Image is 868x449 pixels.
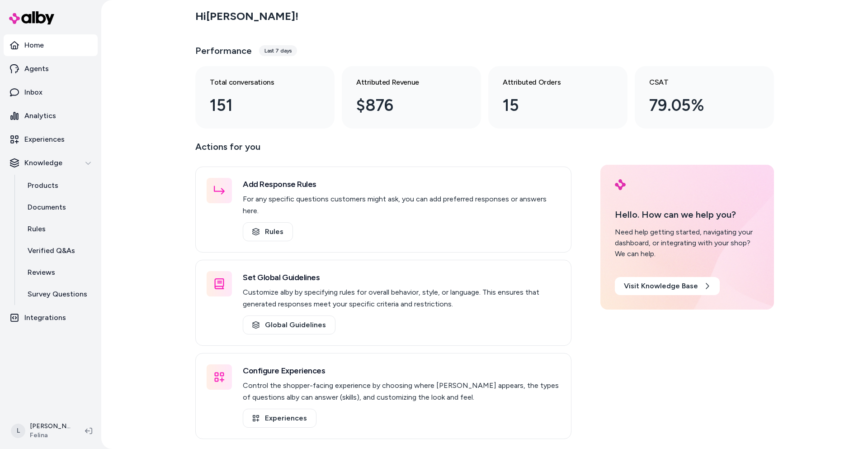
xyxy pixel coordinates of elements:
[243,315,335,334] a: Global Guidelines
[4,34,98,56] a: Home
[28,267,55,278] p: Reviews
[488,66,627,129] a: Attributed Orders 15
[19,240,98,262] a: Verified Q&As
[243,271,560,284] h3: Set Global Guidelines
[4,307,98,329] a: Integrations
[356,77,452,88] h3: Attributed Revenue
[5,416,78,445] button: L[PERSON_NAME]Felina
[615,208,759,221] p: Hello. How can we help you?
[28,180,58,191] p: Products
[28,202,66,213] p: Documents
[356,93,452,118] div: $876
[4,152,98,174] button: Knowledge
[4,81,98,103] a: Inbox
[615,179,626,190] img: alby Logo
[30,431,71,440] span: Felina
[195,10,298,23] h2: Hi [PERSON_NAME] !
[24,134,65,145] p: Experiences
[195,66,335,129] a: Total conversations 151
[24,110,56,121] p: Analytics
[210,93,306,118] div: 151
[24,158,62,168] p: Knowledge
[11,424,25,438] span: L
[9,11,54,24] img: alby Logo
[28,224,46,234] p: Rules
[4,58,98,80] a: Agents
[19,218,98,240] a: Rules
[243,178,560,191] h3: Add Response Rules
[243,222,293,241] a: Rules
[4,105,98,127] a: Analytics
[342,66,481,129] a: Attributed Revenue $876
[19,196,98,218] a: Documents
[635,66,774,129] a: CSAT 79.05%
[28,289,87,300] p: Survey Questions
[30,422,71,431] p: [PERSON_NAME]
[503,77,599,88] h3: Attributed Orders
[615,277,720,295] a: Visit Knowledge Base
[24,87,42,98] p: Inbox
[19,283,98,305] a: Survey Questions
[19,175,98,196] a: Products
[4,129,98,150] a: Experiences
[615,227,759,259] div: Need help getting started, navigating your dashboard, or integrating with your shop? We can help.
[243,287,560,310] p: Customize alby by specifying rules for overall behavior, style, or language. This ensures that ge...
[28,245,75,256] p: Verified Q&As
[24,63,49,74] p: Agents
[195,139,571,161] p: Actions for you
[19,262,98,283] a: Reviews
[210,77,306,88] h3: Total conversations
[195,44,252,57] h3: Performance
[243,380,560,403] p: Control the shopper-facing experience by choosing where [PERSON_NAME] appears, the types of quest...
[24,312,66,323] p: Integrations
[259,45,297,56] div: Last 7 days
[649,93,745,118] div: 79.05%
[243,193,560,217] p: For any specific questions customers might ask, you can add preferred responses or answers here.
[503,93,599,118] div: 15
[243,364,560,377] h3: Configure Experiences
[24,40,44,51] p: Home
[243,409,316,428] a: Experiences
[649,77,745,88] h3: CSAT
